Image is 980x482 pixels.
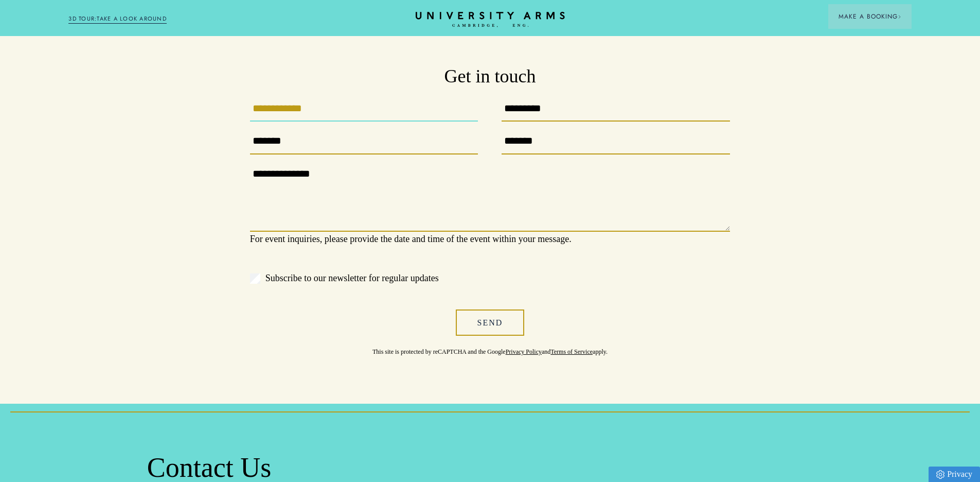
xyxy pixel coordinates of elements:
[456,309,525,336] button: Send
[839,12,901,21] span: Make a Booking
[250,273,260,284] input: Subscribe to our newsletter for regular updates
[898,15,901,19] img: Arrow icon
[250,271,730,286] label: Subscribe to our newsletter for regular updates
[550,348,593,355] a: Terms of Service
[506,348,542,355] a: Privacy Policy
[68,14,167,24] a: 3D TOUR:TAKE A LOOK AROUND
[250,336,730,356] p: This site is protected by reCAPTCHA and the Google and apply.
[416,12,565,28] a: Home
[250,64,730,89] h3: Get in touch
[929,467,980,482] a: Privacy
[828,4,912,29] button: Make a BookingArrow icon
[250,232,730,247] p: For event inquiries, please provide the date and time of the event within your message.
[936,470,945,479] img: Privacy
